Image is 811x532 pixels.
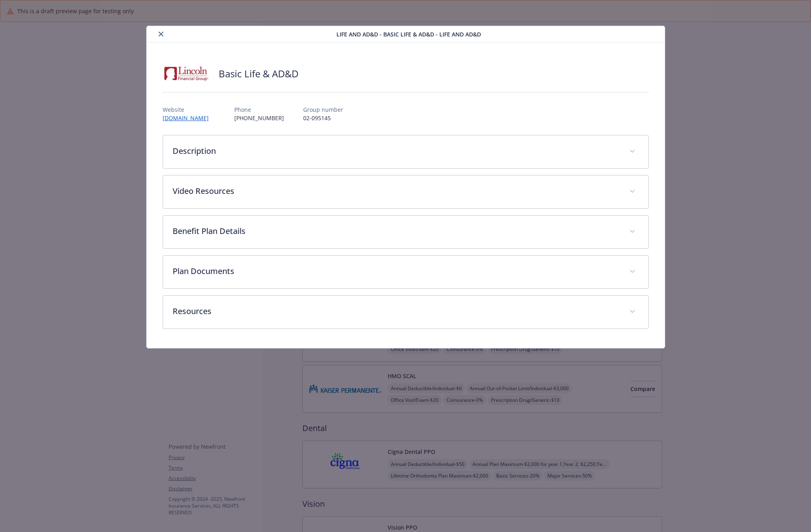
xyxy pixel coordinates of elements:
div: Benefit Plan Details [163,216,648,248]
div: Resources [163,296,648,328]
p: Resources [173,305,620,317]
p: [PHONE_NUMBER] [234,114,284,122]
p: Group number [303,105,343,114]
p: Plan Documents [173,265,620,277]
a: [DOMAIN_NAME] [163,114,215,122]
div: Description [163,135,648,168]
h2: Basic Life & AD&D [219,67,298,81]
p: Benefit Plan Details [173,225,620,237]
div: details for plan Life and AD&D - Basic Life & AD&D - Life and AD&D [81,26,730,349]
p: Website [163,105,215,114]
span: Life and AD&D - Basic Life & AD&D - Life and AD&D [336,30,481,38]
p: Phone [234,105,284,114]
img: Lincoln Financial Group [163,62,211,86]
p: Description [173,145,620,157]
div: Plan Documents [163,256,648,288]
div: Video Resources [163,175,648,208]
button: close [156,29,166,39]
p: 02-095145 [303,114,343,122]
p: Video Resources [173,185,620,197]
